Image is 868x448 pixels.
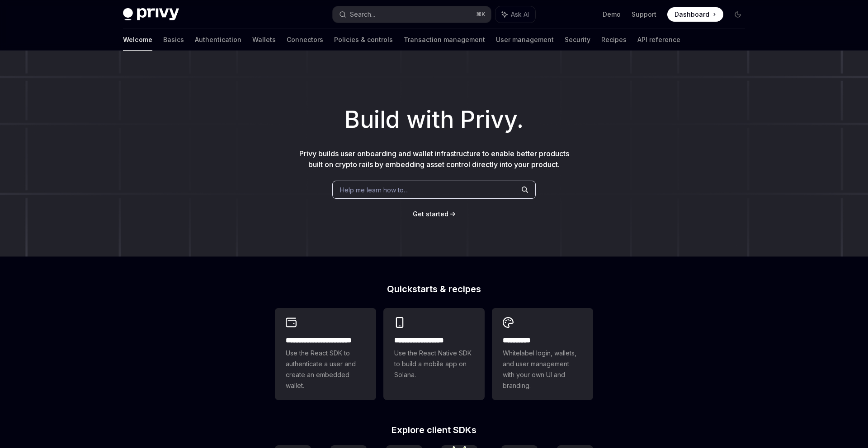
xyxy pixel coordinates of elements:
span: Get started [413,210,448,218]
a: Wallets [252,29,276,51]
a: Authentication [195,29,241,51]
span: Use the React SDK to authenticate a user and create an embedded wallet. [286,348,365,391]
span: Use the React Native SDK to build a mobile app on Solana. [394,348,474,380]
h2: Explore client SDKs [275,425,593,434]
span: Dashboard [675,10,709,19]
img: dark logo [123,8,179,21]
div: Search... [350,9,375,20]
a: API reference [637,29,680,51]
a: Recipes [601,29,627,51]
a: Support [632,10,656,19]
span: Privy builds user onboarding and wallet infrastructure to enable better products built on crypto ... [299,149,569,169]
a: **** **** **** ***Use the React Native SDK to build a mobile app on Solana. [383,308,485,400]
span: ⌘ K [476,11,486,18]
button: Ask AI [495,6,535,23]
button: Search...⌘K [333,6,491,23]
a: Basics [163,29,184,51]
a: Security [565,29,590,51]
a: Policies & controls [334,29,393,51]
a: Demo [603,10,621,19]
h1: Build with Privy. [14,102,854,137]
h2: Quickstarts & recipes [275,285,593,294]
span: Help me learn how to… [340,185,409,195]
span: Whitelabel login, wallets, and user management with your own UI and branding. [503,348,582,391]
a: Get started [413,210,448,219]
button: Toggle dark mode [731,7,745,22]
a: Dashboard [667,7,723,22]
a: Welcome [123,29,152,51]
span: Ask AI [511,10,529,19]
a: Connectors [287,29,323,51]
a: Transaction management [404,29,485,51]
a: User management [496,29,554,51]
a: **** *****Whitelabel login, wallets, and user management with your own UI and branding. [492,308,593,400]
